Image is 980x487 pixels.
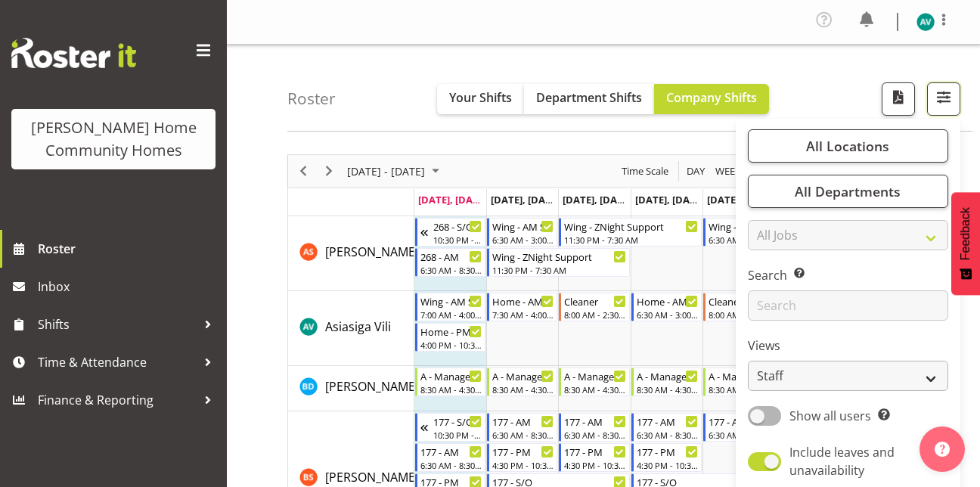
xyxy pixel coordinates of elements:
[420,444,482,459] div: 177 - AM
[559,368,629,396] div: Barbara Dunlop"s event - A - Manager Begin From Wednesday, September 10, 2025 at 8:30:00 AM GMT+1...
[559,293,629,321] div: Asiasiga Vili"s event - Cleaner Begin From Wednesday, September 10, 2025 at 8:00:00 AM GMT+12:00 ...
[709,219,770,234] div: Wing - AM Support 1
[559,443,629,472] div: Billie Sothern"s event - 177 - PM Begin From Wednesday, September 10, 2025 at 4:30:00 PM GMT+12:0...
[437,84,524,114] button: Your Shifts
[325,377,419,395] a: [PERSON_NAME]
[637,383,698,395] div: 8:30 AM - 4:30 PM
[703,368,774,396] div: Barbara Dunlop"s event - A - Manager Begin From Friday, September 12, 2025 at 8:30:00 AM GMT+12:0...
[935,442,950,457] img: help-xxl-2.png
[709,383,770,395] div: 8:30 AM - 4:30 PM
[959,207,972,260] span: Feedback
[709,293,770,309] div: Cleaner
[420,459,482,471] div: 6:30 AM - 8:30 AM
[619,162,671,181] button: Time Scale
[415,293,485,321] div: Asiasiga Vili"s event - Wing - AM Support 2 Begin From Monday, September 8, 2025 at 7:00:00 AM GM...
[38,237,219,260] span: Roster
[637,429,698,441] div: 6:30 AM - 8:30 AM
[325,469,419,485] span: [PERSON_NAME]
[420,309,482,321] div: 7:00 AM - 4:00 PM
[420,249,482,264] div: 268 - AM
[288,216,414,291] td: Arshdeep Singh resource
[631,293,702,321] div: Asiasiga Vili"s event - Home - AM Support 2 Begin From Thursday, September 11, 2025 at 6:30:00 AM...
[346,162,426,181] span: [DATE] - [DATE]
[492,383,554,395] div: 8:30 AM - 4:30 PM
[492,444,554,459] div: 177 - PM
[487,293,557,321] div: Asiasiga Vili"s event - Home - AM Support 3 Begin From Tuesday, September 9, 2025 at 7:30:00 AM G...
[635,193,704,206] span: [DATE], [DATE]
[492,309,554,321] div: 7:30 AM - 4:00 PM
[420,339,482,351] div: 4:00 PM - 10:30 PM
[709,429,770,441] div: 6:30 AM - 8:30 AM
[685,162,706,181] span: Day
[536,89,642,106] span: Department Shifts
[709,414,770,429] div: 177 - AM
[709,309,770,321] div: 8:00 AM - 2:30 PM
[492,219,554,234] div: Wing - AM Support 1
[806,137,889,155] span: All Locations
[709,234,770,246] div: 6:30 AM - 3:00 PM
[492,249,626,264] div: Wing - ZNight Support
[487,443,557,472] div: Billie Sothern"s event - 177 - PM Begin From Tuesday, September 9, 2025 at 4:30:00 PM GMT+12:00 E...
[26,116,200,162] div: [PERSON_NAME] Home Community Homes
[418,193,487,206] span: [DATE], [DATE]
[420,293,482,309] div: Wing - AM Support 2
[620,162,670,181] span: Time Scale
[11,38,136,68] img: Rosterit website logo
[951,192,980,295] button: Feedback - Show survey
[703,413,774,442] div: Billie Sothern"s event - 177 - AM Begin From Friday, September 12, 2025 at 6:30:00 AM GMT+12:00 E...
[631,443,702,472] div: Billie Sothern"s event - 177 - PM Begin From Thursday, September 11, 2025 at 4:30:00 PM GMT+12:00...
[564,309,625,321] div: 8:00 AM - 2:30 PM
[637,444,698,459] div: 177 - PM
[637,293,698,309] div: Home - AM Support 2
[713,162,744,181] button: Timeline Week
[564,414,625,429] div: 177 - AM
[524,84,654,114] button: Department Shifts
[654,84,769,114] button: Company Shifts
[882,82,915,116] button: Download a PDF of the roster according to the set date range.
[319,162,340,181] button: Next
[637,459,698,471] div: 4:30 PM - 10:30 PM
[492,459,554,471] div: 4:30 PM - 10:30 PM
[420,264,482,276] div: 6:30 AM - 8:30 AM
[631,413,702,442] div: Billie Sothern"s event - 177 - AM Begin From Thursday, September 11, 2025 at 6:30:00 AM GMT+12:00...
[415,368,485,396] div: Barbara Dunlop"s event - A - Manager Begin From Monday, September 8, 2025 at 8:30:00 AM GMT+12:00...
[287,90,336,107] h4: Roster
[415,443,485,472] div: Billie Sothern"s event - 177 - AM Begin From Monday, September 8, 2025 at 6:30:00 AM GMT+12:00 En...
[38,389,197,411] span: Finance & Reporting
[38,351,197,374] span: Time & Attendance
[564,459,625,471] div: 4:30 PM - 10:30 PM
[492,293,554,309] div: Home - AM Support 3
[748,175,948,208] button: All Departments
[703,218,774,247] div: Arshdeep Singh"s event - Wing - AM Support 1 Begin From Friday, September 12, 2025 at 6:30:00 AM ...
[487,248,630,277] div: Arshdeep Singh"s event - Wing - ZNight Support Begin From Tuesday, September 9, 2025 at 11:30:00 ...
[420,324,482,339] div: Home - PM Support 2
[748,129,948,163] button: All Locations
[420,383,482,395] div: 8:30 AM - 4:30 PM
[637,414,698,429] div: 177 - AM
[564,293,625,309] div: Cleaner
[487,413,557,442] div: Billie Sothern"s event - 177 - AM Begin From Tuesday, September 9, 2025 at 6:30:00 AM GMT+12:00 E...
[789,408,871,424] span: Show all users
[916,13,935,31] img: asiasiga-vili8528.jpg
[433,219,482,234] div: 268 - S/O
[293,162,314,181] button: Previous
[420,368,482,383] div: A - Manager
[709,368,770,383] div: A - Manager
[433,234,482,246] div: 10:30 PM - 6:30 AM
[288,366,414,411] td: Barbara Dunlop resource
[492,234,554,246] div: 6:30 AM - 3:00 PM
[748,266,948,284] label: Search
[564,429,625,441] div: 6:30 AM - 8:30 AM
[927,82,960,116] button: Filter Shifts
[684,162,708,181] button: Timeline Day
[487,218,557,247] div: Arshdeep Singh"s event - Wing - AM Support 1 Begin From Tuesday, September 9, 2025 at 6:30:00 AM ...
[559,218,702,247] div: Arshdeep Singh"s event - Wing - ZNight Support Begin From Wednesday, September 10, 2025 at 11:30:...
[714,162,743,181] span: Week
[748,290,948,321] input: Search
[325,243,419,261] a: [PERSON_NAME]
[325,318,391,335] span: Asiasiga Vili
[288,291,414,366] td: Asiasiga Vili resource
[564,383,625,395] div: 8:30 AM - 4:30 PM
[559,413,629,442] div: Billie Sothern"s event - 177 - AM Begin From Wednesday, September 10, 2025 at 6:30:00 AM GMT+12:0...
[415,248,485,277] div: Arshdeep Singh"s event - 268 - AM Begin From Monday, September 8, 2025 at 6:30:00 AM GMT+12:00 En...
